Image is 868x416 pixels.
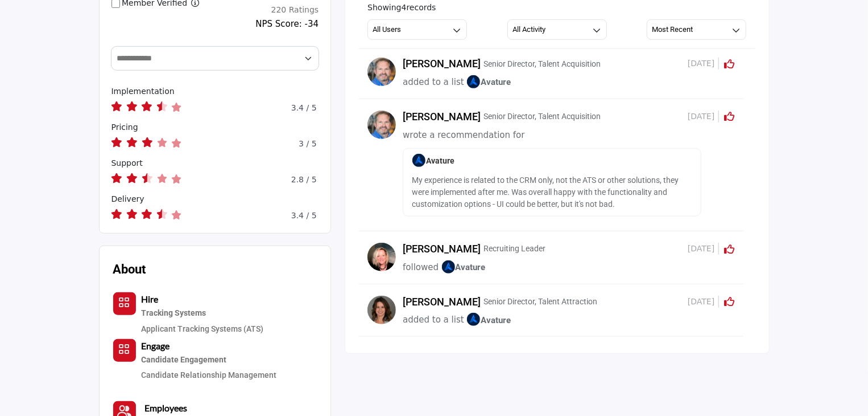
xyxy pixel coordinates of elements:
span: Avature [441,262,486,272]
h2: About [113,260,146,279]
h5: [PERSON_NAME] [403,243,481,255]
a: Applicant Tracking Systems (ATS) [142,324,264,333]
h6: 3 / 5 [299,139,316,149]
button: Category Icon [113,292,136,315]
a: Tracking Systems [142,306,264,321]
img: image [441,260,456,274]
button: Most Recent [647,19,746,40]
img: avtar-image [367,296,396,324]
span: Avature [466,77,511,87]
img: avtar-image [367,243,396,271]
i: Click to Rate this activity [725,244,735,254]
h6: 3.4 / 5 [291,211,317,221]
h5: [PERSON_NAME] [403,296,481,308]
b: Engage [142,340,170,351]
span: How would you rate their pricing? [111,123,138,132]
span: followed [403,262,439,272]
a: Engage [142,342,170,351]
span: added to a list [403,315,464,325]
span: [DATE] [688,111,718,123]
div: Systems for tracking and managing candidate applications, interviews, and onboarding processes. [142,306,264,321]
span: [DATE] [688,58,718,70]
i: Click to Rate this activity [725,59,735,69]
p: My experience is related to the CRM only, not the ATS or other solutions, they were implemented a... [412,174,692,210]
h3: Most Recent [652,25,693,35]
button: All Users [367,19,467,40]
b: Hire [142,293,159,304]
span: How would you rate their implementation? [111,87,175,96]
span: Avature [412,156,454,165]
a: Employees [145,401,188,415]
span: [DATE] [688,243,718,255]
span: Avature [466,315,511,325]
a: Hire [142,295,159,304]
div: Strategies and tools for maintaining active and engaging interactions with potential candidates. [142,353,277,368]
p: Senior Director, Talent Acquisition [483,58,601,70]
img: avtar-image [367,111,396,139]
p: Senior Director, Talent Attraction [483,296,597,308]
h5: [PERSON_NAME] [403,111,481,123]
p: Recruiting Leader [483,243,545,255]
h6: 3.4 / 5 [291,103,317,113]
img: image [466,75,481,89]
i: Click to Rate this activity [725,111,735,121]
button: Category Icon [113,339,136,362]
span: How would you rate their support? [111,158,143,168]
h3: All Users [373,25,401,35]
a: imageAvature [466,76,511,90]
button: All Activity [507,19,607,40]
div: NPS Score: -34 [255,18,319,31]
img: image [412,153,426,168]
img: avtar-image [367,58,396,86]
b: Employees [145,402,188,413]
span: Showing records [367,2,436,14]
h5: [PERSON_NAME] [403,58,481,70]
span: added to a list [403,77,464,87]
span: wrote a recommendation for [403,130,524,140]
span: [DATE] [688,296,718,308]
h6: 2.8 / 5 [291,175,317,185]
img: image [466,312,481,327]
a: Candidate Relationship Management [142,370,277,380]
span: 4 [402,3,407,12]
h3: All Activity [512,25,545,35]
a: imageAvature [412,156,454,165]
a: imageAvature [441,261,486,275]
i: Click to Rate this activity [725,296,735,307]
span: 220 Ratings [271,5,319,14]
a: Candidate Engagement [142,353,277,368]
a: imageAvature [466,313,511,328]
span: How would you rate their delivery? [111,194,144,203]
p: Senior Director, Talent Acquisition [483,111,601,123]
